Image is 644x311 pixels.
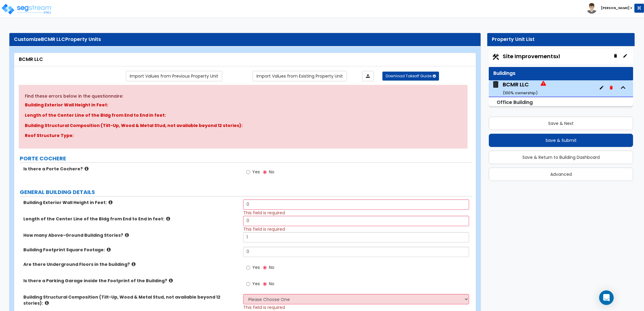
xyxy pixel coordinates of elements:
[45,301,49,305] i: click for more info!
[107,247,111,252] i: click for more info!
[243,210,285,216] span: This field is required
[252,169,260,175] span: Yes
[23,278,239,284] label: Is there a Parking Garage inside the Footprint of the Building?
[493,70,629,77] div: Buildings
[252,281,260,287] span: Yes
[25,132,461,139] p: Roof Structure Type:
[269,169,274,175] span: No
[253,71,347,81] a: Import the dynamic attribute values from existing properties.
[1,3,52,15] img: logo_pro_r.png
[25,94,461,99] h5: Find these errors below in the questionnaire:
[23,166,239,172] label: Is there a Porte Cochere?
[243,226,285,232] span: This field is required
[503,52,560,60] span: Site Improvements
[246,264,250,271] input: Yes
[23,247,239,253] label: Building Footprint Square Footage:
[489,134,633,147] button: Save & Submit
[246,169,250,176] input: Yes
[23,294,239,306] label: Building Structural Composition (Tilt-Up, Wood & Metal Stud, not available beyond 12 stories):
[23,216,239,222] label: Length of the Center Line of the Bldg from End to End in feet:
[492,81,546,96] span: BCMR LLC
[601,6,629,10] b: [PERSON_NAME]
[382,72,439,81] button: Download Takeoff Guide
[503,90,538,96] small: ( 100 % ownership)
[556,53,560,60] small: x1
[489,117,633,130] button: Save & Next
[20,188,472,196] label: GENERAL BUILDING DETAILS
[252,264,260,270] span: Yes
[586,3,597,14] img: avatar.png
[19,56,471,63] div: BCMR LLC
[503,81,538,96] div: BCMR LLC
[14,36,476,43] div: Customize Property Units
[269,264,274,270] span: No
[492,53,500,61] img: Construction.png
[263,281,267,287] input: No
[41,36,65,43] span: BCMR LLC
[23,261,239,267] label: Are there Underground Floors in the building?
[132,262,136,266] i: click for more info!
[25,102,461,109] p: Building Exterior Wall Height in Feet:
[269,281,274,287] span: No
[25,112,461,119] p: Length of the Center Line of the Bldg from End to End in feet:
[386,73,431,79] span: Download Takeoff Guide
[492,36,630,43] div: Property Unit List
[492,81,500,89] img: building.svg
[23,199,239,206] label: Building Exterior Wall Height in Feet:
[263,264,267,271] input: No
[20,155,472,162] label: PORTE COCHERE
[362,71,374,81] a: Import the dynamic attributes value through Excel sheet
[25,122,461,129] p: Building Structural Composition (Tilt-Up, Wood & Metal Stud, not available beyond 12 stories):
[166,216,170,221] i: click for more info!
[125,233,129,237] i: click for more info!
[599,290,614,305] div: Open Intercom Messenger
[246,281,250,287] input: Yes
[23,232,239,238] label: How many Above-Ground Building Stories?
[243,304,285,310] span: This field is required
[263,169,267,176] input: No
[169,278,173,283] i: click for more info!
[109,200,112,205] i: click for more info!
[489,168,633,181] button: Advanced
[489,151,633,164] button: Save & Return to Building Dashboard
[126,71,222,81] a: Import the dynamic attribute values from previous properties.
[497,99,533,106] small: Office Building
[85,166,89,171] i: click for more info!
